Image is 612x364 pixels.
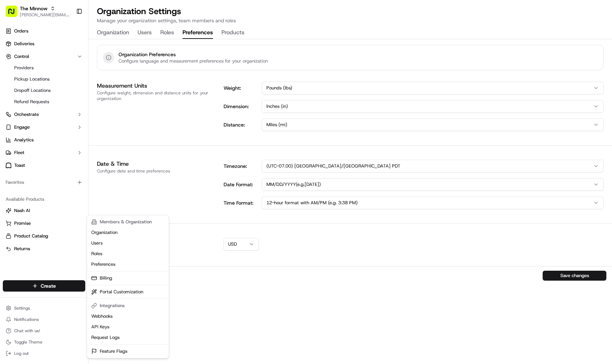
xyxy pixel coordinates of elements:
div: Integrations [88,300,167,311]
span: Orchestrate [14,111,39,118]
p: Welcome 👋 [7,28,129,40]
span: Pylon [70,156,86,162]
p: Configure language and measurement preferences for your organization [119,58,268,64]
div: Configure weight, dimension and distance units for your organization [97,90,215,101]
span: Engage [14,124,30,130]
span: Pickup Locations [14,76,50,82]
img: Brigitte Vinadas [7,103,18,114]
img: Nash [7,7,21,21]
button: See all [110,90,129,99]
input: Got a question? Start typing here... [18,46,127,53]
button: Products [221,27,244,39]
span: Log out [14,351,29,356]
a: Request Logs [88,332,167,343]
span: [DATE] [63,110,77,115]
a: Users [88,238,167,248]
label: Distance: [224,121,259,128]
span: Knowledge Base [14,139,54,146]
label: Weight: [224,84,259,92]
img: 8016278978528_b943e370aa5ada12b00a_72.png [15,67,28,80]
span: Returns [14,246,30,252]
img: Toast logo [6,163,11,168]
button: Users [138,27,152,39]
span: • [59,110,61,115]
button: Preferences [183,27,213,39]
span: API Documentation [67,139,114,146]
div: 💻 [60,140,65,145]
button: Roles [160,27,174,39]
div: Past conversations [7,92,47,98]
h1: Measurement Units [97,82,215,90]
label: Date Format: [224,181,259,188]
label: Timezone: [224,163,259,170]
div: Start new chat [32,67,116,75]
span: Fleet [14,149,24,156]
div: 📗 [7,140,13,145]
span: Toggle Theme [14,339,42,345]
span: [PERSON_NAME][EMAIL_ADDRESS][DOMAIN_NAME] [20,12,70,18]
a: API Keys [88,322,167,332]
img: 1736555255976-a54dd68f-1ca7-489b-9aae-adbdc363a1c4 [14,110,20,116]
label: Dimension: [224,103,259,110]
div: Members & Organization [88,217,167,227]
p: Manage your organization settings, team members and roles [97,17,236,24]
span: Chat with us! [14,328,40,334]
button: Start new chat [120,70,129,78]
span: Deliveries [14,41,34,47]
a: Organization [88,227,167,238]
span: Refund Requests [14,99,49,105]
span: Notifications [14,317,39,322]
span: Analytics [14,137,34,143]
a: Billing [88,273,167,283]
button: Organization [97,27,129,39]
h1: Date & Time [97,160,215,168]
span: Product Catalog [14,233,48,239]
span: Promise [14,220,31,227]
a: Roles [88,248,167,259]
label: Time Format: [224,199,259,206]
span: [PERSON_NAME] [22,110,57,115]
a: Powered byPylon [50,156,86,162]
a: Portal Customization [88,287,167,297]
span: The Minnow [20,5,47,12]
a: Feature Flags [88,346,167,357]
a: 📗Knowledge Base [4,136,57,149]
span: Providers [14,65,34,71]
a: Webhooks [88,311,167,322]
span: Control [14,53,29,60]
span: Dropoff Locations [14,87,51,94]
span: Settings [14,305,30,311]
a: 💻API Documentation [57,136,116,149]
div: Configure date and time preferences [97,168,215,174]
div: We're available if you need us! [32,75,97,80]
button: Save changes [543,271,606,281]
h3: Organization Preferences [119,51,268,58]
span: Nash AI [14,207,30,214]
span: Create [41,282,56,289]
h1: Organization Settings [97,6,236,17]
div: Available Products [3,194,85,205]
div: Favorites [3,177,85,188]
span: Orders [14,28,28,34]
a: Preferences [88,259,167,270]
img: 1736555255976-a54dd68f-1ca7-489b-9aae-adbdc363a1c4 [7,67,20,80]
span: Toast [14,162,25,169]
